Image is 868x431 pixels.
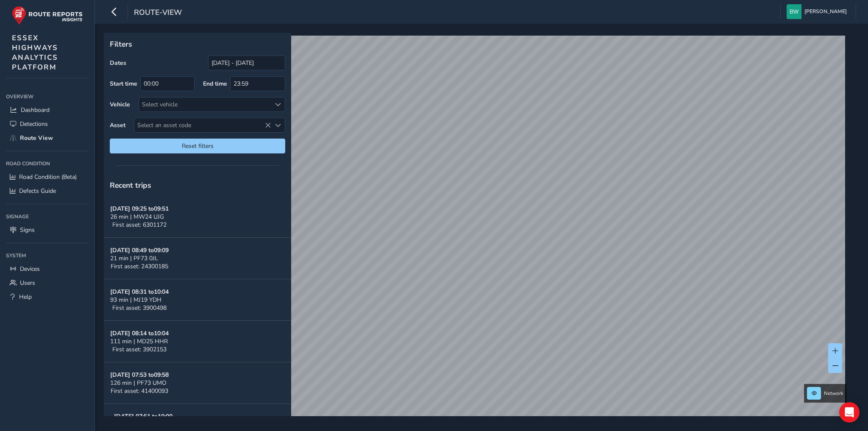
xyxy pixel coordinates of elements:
[804,4,847,19] span: [PERSON_NAME]
[19,187,56,195] span: Defects Guide
[20,265,40,273] span: Devices
[839,402,860,423] div: Open Intercom Messenger
[110,80,137,88] label: Start time
[110,246,169,254] strong: [DATE] 08:49 to 09:09
[19,173,77,181] span: Road Condition (Beta)
[104,279,291,321] button: [DATE] 08:31 to10:0493 min | MJ19 YDHFirst asset: 3900498
[104,238,291,279] button: [DATE] 08:49 to09:0921 min | PF73 0JLFirst asset: 24300185
[134,7,182,19] span: route-view
[21,106,50,114] span: Dashboard
[110,337,168,345] span: 111 min | MD25 HHR
[6,210,89,223] div: Signage
[110,371,169,379] strong: [DATE] 07:53 to 09:58
[6,223,89,237] a: Signs
[20,279,35,287] span: Users
[112,221,167,229] span: First asset: 6301172
[110,329,169,337] strong: [DATE] 08:14 to 10:04
[271,118,285,132] div: Select an asset code
[110,213,164,221] span: 26 min | MW24 UJG
[6,157,89,170] div: Road Condition
[139,97,271,111] div: Select vehicle
[20,134,53,142] span: Route View
[6,117,89,131] a: Detections
[6,103,89,117] a: Dashboard
[19,293,32,301] span: Help
[110,205,169,213] strong: [DATE] 09:25 to 09:51
[110,59,126,67] label: Dates
[110,296,161,304] span: 93 min | MJ19 YDH
[6,131,89,145] a: Route View
[12,6,83,25] img: rr logo
[6,276,89,290] a: Users
[110,254,158,262] span: 21 min | PF73 0JL
[12,33,58,72] span: ESSEX HIGHWAYS ANALYTICS PLATFORM
[110,288,169,296] strong: [DATE] 08:31 to 10:04
[6,290,89,304] a: Help
[110,139,285,153] button: Reset filters
[110,39,285,50] p: Filters
[112,304,167,312] span: First asset: 3900498
[110,379,167,387] span: 126 min | PF73 UMO
[116,142,279,150] span: Reset filters
[20,226,35,234] span: Signs
[6,184,89,198] a: Defects Guide
[787,4,801,19] img: diamond-layout
[824,390,843,397] span: Network
[107,36,845,426] canvas: Map
[6,249,89,262] div: System
[787,4,850,19] button: [PERSON_NAME]
[6,170,89,184] a: Road Condition (Beta)
[6,262,89,276] a: Devices
[110,180,151,190] span: Recent trips
[104,321,291,362] button: [DATE] 08:14 to10:04111 min | MD25 HHRFirst asset: 3902153
[110,100,130,108] label: Vehicle
[6,90,89,103] div: Overview
[104,362,291,404] button: [DATE] 07:53 to09:58126 min | PF73 UMOFirst asset: 41400093
[111,262,168,270] span: First asset: 24300185
[110,121,125,129] label: Asset
[203,80,227,88] label: End time
[112,345,167,353] span: First asset: 3902153
[104,196,291,238] button: [DATE] 09:25 to09:5126 min | MW24 UJGFirst asset: 6301172
[20,120,48,128] span: Detections
[134,118,271,132] span: Select an asset code
[111,387,168,395] span: First asset: 41400093
[114,412,172,420] strong: [DATE] 07:51 to 10:00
